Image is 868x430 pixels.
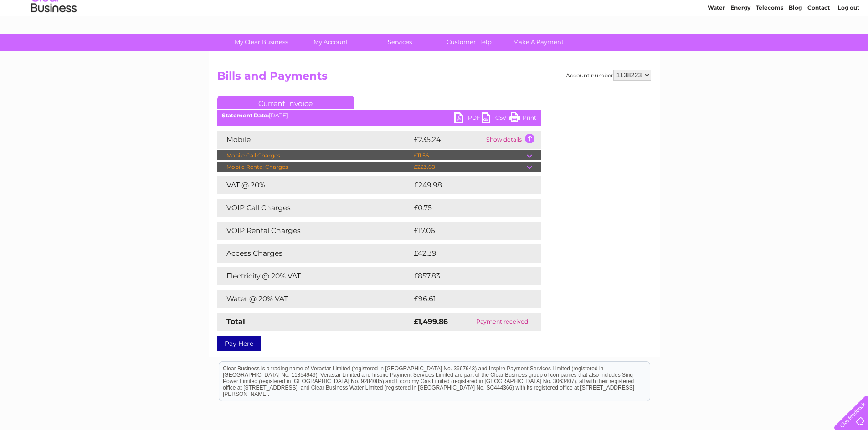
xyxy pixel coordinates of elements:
[217,131,411,149] td: Mobile
[226,317,245,326] strong: Total
[482,112,509,126] a: CSV
[217,267,411,285] td: Electricity @ 20% VAT
[807,39,830,46] a: Contact
[756,39,783,46] a: Telecoms
[362,34,437,51] a: Services
[411,244,522,263] td: £42.39
[217,150,411,161] td: Mobile Call Charges
[219,5,650,44] div: Clear Business is a trading name of Verastar Limited (registered in [GEOGRAPHIC_DATA] No. 3667643...
[708,39,725,46] a: Water
[509,112,536,126] a: Print
[224,34,299,51] a: My Clear Business
[566,70,651,81] div: Account number
[217,290,411,308] td: Water @ 20% VAT
[454,112,482,126] a: PDF
[464,313,541,331] td: Payment received
[222,112,269,119] b: Statement Date:
[431,34,507,51] a: Customer Help
[696,5,759,16] a: 0333 014 3131
[411,150,527,161] td: £11.56
[217,336,261,351] a: Pay Here
[411,267,524,285] td: £857.83
[411,176,525,194] td: £249.98
[217,162,411,172] td: Mobile Rental Charges
[217,222,411,240] td: VOIP Rental Charges
[217,70,651,87] h2: Bills and Payments
[789,39,802,46] a: Blog
[411,222,522,240] td: £17.06
[411,131,484,149] td: £235.24
[414,317,448,326] strong: £1,499.86
[730,39,750,46] a: Energy
[411,199,519,217] td: £0.75
[217,96,354,109] a: Current Invoice
[411,162,527,172] td: £223.68
[501,34,576,51] a: Make A Payment
[293,34,368,51] a: My Account
[217,176,411,194] td: VAT @ 20%
[217,112,541,119] div: [DATE]
[31,24,77,51] img: logo.png
[484,131,541,149] td: Show details
[217,199,411,217] td: VOIP Call Charges
[217,244,411,263] td: Access Charges
[411,290,522,308] td: £96.61
[838,39,859,46] a: Log out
